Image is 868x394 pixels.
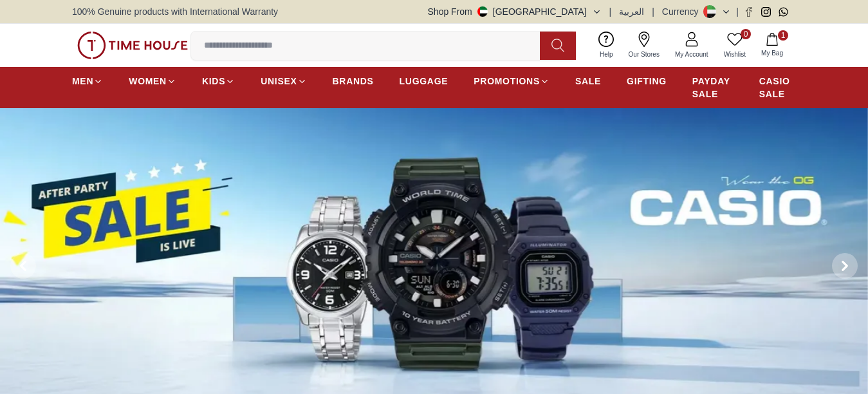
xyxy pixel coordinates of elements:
a: SALE [575,70,601,93]
span: MEN [72,75,93,88]
a: Whatsapp [779,7,788,17]
span: 1 [778,30,788,41]
span: 0 [741,29,751,39]
span: My Account [670,50,714,59]
a: Help [592,29,621,62]
img: United Arab Emirates [477,6,488,17]
a: KIDS [202,70,235,93]
a: PROMOTIONS [474,70,549,93]
a: PAYDAY SALE [692,70,734,106]
span: KIDS [202,75,225,88]
a: WOMEN [129,70,176,93]
span: My Bag [756,48,788,58]
span: | [736,5,739,18]
button: العربية [619,5,644,18]
span: Our Stores [623,50,665,59]
span: WOMEN [129,75,167,88]
span: | [652,5,654,18]
div: Currency [662,5,704,18]
a: LUGGAGE [400,70,448,93]
span: BRANDS [333,75,374,88]
span: Wishlist [719,50,751,59]
span: PAYDAY SALE [692,75,734,100]
span: PROMOTIONS [474,75,540,88]
span: | [609,5,612,18]
a: Facebook [744,7,753,17]
img: ... [77,32,188,59]
a: Our Stores [621,29,667,62]
span: CASIO SALE [759,75,796,100]
span: LUGGAGE [400,75,448,88]
button: Shop From[GEOGRAPHIC_DATA] [428,5,602,18]
span: SALE [575,75,601,88]
span: GIFTING [627,75,667,88]
a: UNISEX [261,70,306,93]
span: 100% Genuine products with International Warranty [72,5,278,18]
a: Instagram [761,7,771,17]
a: 0Wishlist [716,29,753,62]
a: CASIO SALE [759,70,796,106]
span: Help [595,50,618,59]
a: MEN [72,70,103,93]
button: 1My Bag [753,30,791,61]
a: GIFTING [627,70,667,93]
a: BRANDS [333,70,374,93]
span: UNISEX [261,75,297,88]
